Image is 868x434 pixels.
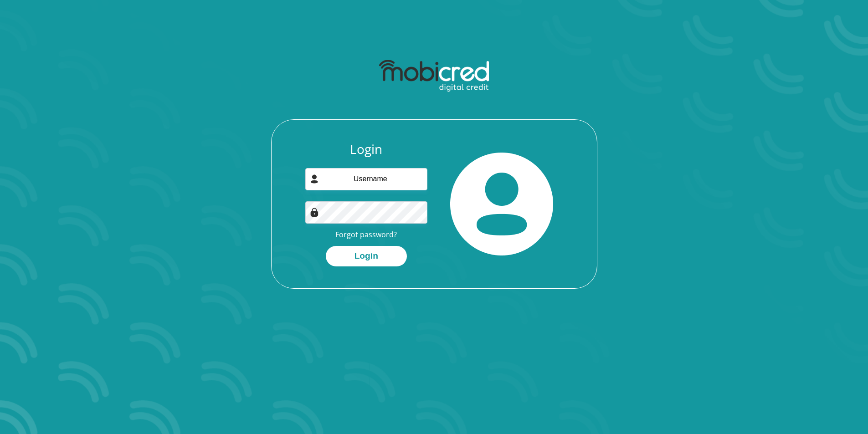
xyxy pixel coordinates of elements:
[379,60,489,92] img: mobicred logo
[326,246,407,266] button: Login
[335,230,397,240] a: Forgot password?
[310,174,319,184] img: user-icon image
[305,142,427,157] h3: Login
[310,208,319,217] img: Image
[305,168,427,190] input: Username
